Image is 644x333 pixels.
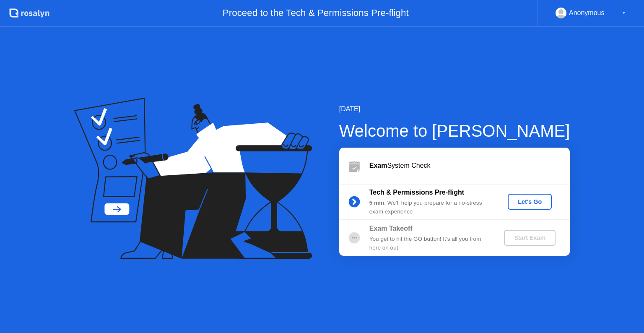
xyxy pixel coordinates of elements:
b: Exam Takeoff [369,225,413,232]
div: You get to hit the GO button! It’s all you from here on out [369,235,490,252]
div: Anonymous [569,8,605,18]
b: Exam [369,162,387,169]
div: [DATE] [339,104,570,114]
div: Welcome to [PERSON_NAME] [339,118,570,143]
div: Let's Go [511,198,548,205]
b: Tech & Permissions Pre-flight [369,189,464,196]
div: Start Exam [507,234,552,241]
button: Start Exam [504,230,556,246]
div: ▼ [622,8,626,18]
div: : We’ll help you prepare for a no-stress exam experience [369,199,490,216]
button: Let's Go [508,194,552,210]
div: System Check [369,161,570,171]
b: 5 min [369,200,384,206]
